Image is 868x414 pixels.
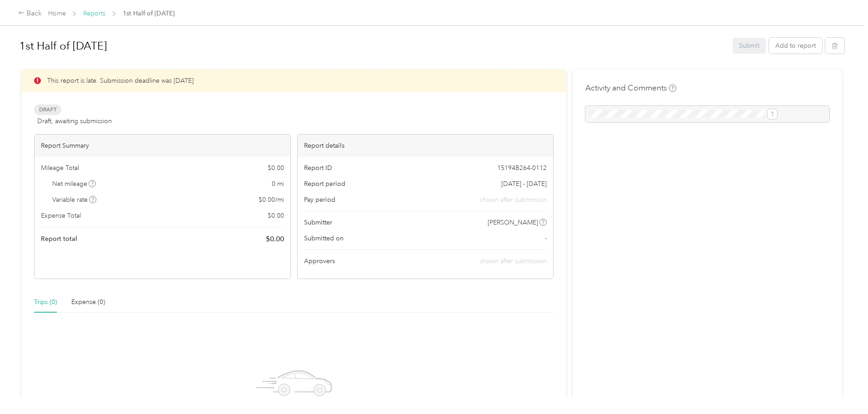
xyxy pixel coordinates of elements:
[266,234,284,244] span: $ 0.00
[480,195,547,205] span: shown after submission
[18,8,42,19] div: Back
[41,163,79,173] span: Mileage Total
[488,218,538,227] span: [PERSON_NAME]
[304,163,332,173] span: Report ID
[48,10,66,17] a: Home
[268,211,284,220] span: $ 0.00
[585,82,676,94] h4: Activity and Comments
[41,211,81,220] span: Expense Total
[304,256,335,266] span: Approvers
[501,179,547,189] span: [DATE] - [DATE]
[41,234,77,244] span: Report total
[52,179,96,189] span: Net mileage
[35,135,290,157] div: Report Summary
[83,10,105,17] a: Reports
[304,179,345,189] span: Report period
[52,195,97,205] span: Variable rate
[71,297,105,307] div: Expense (0)
[817,363,868,414] iframe: Everlance-gr Chat Button Frame
[259,195,284,205] span: $ 0.00 / mi
[545,234,547,243] span: -
[34,105,61,115] span: Draft
[497,163,547,173] span: 15194B264-0112
[304,195,335,205] span: Pay period
[272,179,284,189] span: 0 mi
[123,9,175,18] span: 1st Half of [DATE]
[21,70,566,92] div: This report is late. Submission deadline was [DATE]
[304,234,344,243] span: Submitted on
[480,257,547,265] span: shown after submission
[268,163,284,173] span: $ 0.00
[19,35,726,57] h1: 1st Half of September 2025
[304,218,332,227] span: Submitter
[37,116,112,126] span: Draft, awaiting submission
[298,135,554,157] div: Report details
[34,297,57,307] div: Trips (0)
[769,38,822,54] button: Add to report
